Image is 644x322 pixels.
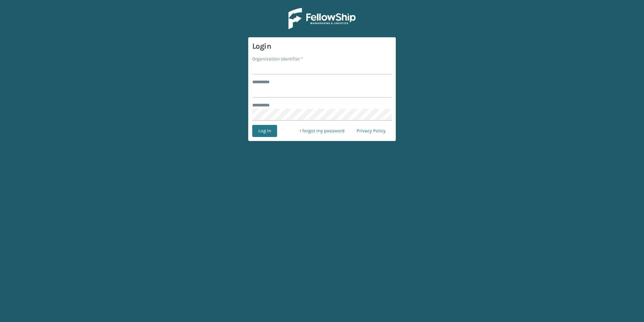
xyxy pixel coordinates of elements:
[252,55,303,62] label: Organization Identifier
[351,125,392,137] a: Privacy Policy
[294,125,351,137] a: I forgot my password
[252,41,392,51] h3: Login
[252,125,277,137] button: Log In
[288,8,356,29] img: Logo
